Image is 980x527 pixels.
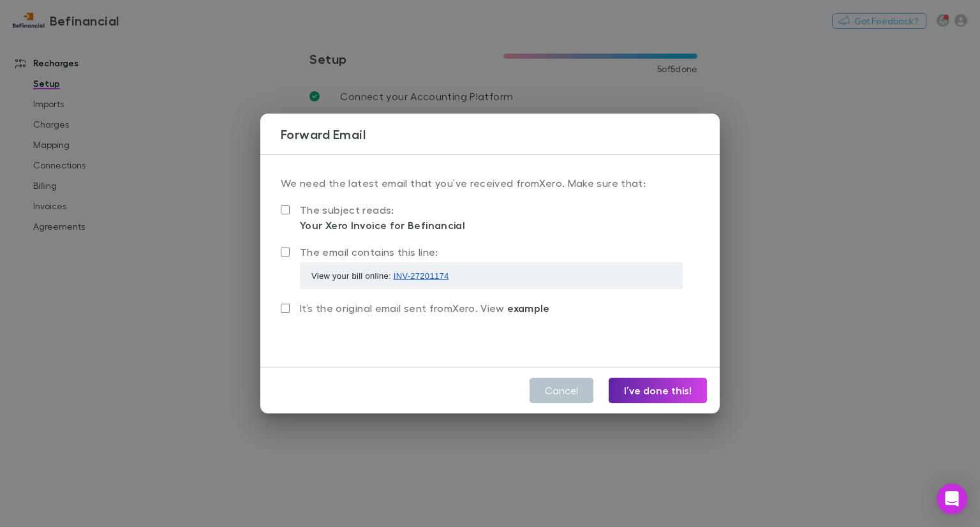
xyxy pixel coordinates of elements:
span: View your bill online: [311,271,449,281]
button: Cancel [530,378,593,403]
span: The email contains this line: [300,246,438,258]
div: Your Xero Invoice for Befinancial [300,218,465,233]
div: Open Intercom Messenger [937,484,967,514]
span: It’s the original email sent from Xero . View [300,302,550,314]
span: The subject reads: [300,204,394,216]
span: example [507,302,550,315]
span: INV-27201174 [394,271,449,281]
p: We need the latest email that you’ve received from Xero . Make sure that: [281,175,699,201]
button: I’ve done this! [609,378,707,403]
h3: Forward Email [281,126,720,142]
